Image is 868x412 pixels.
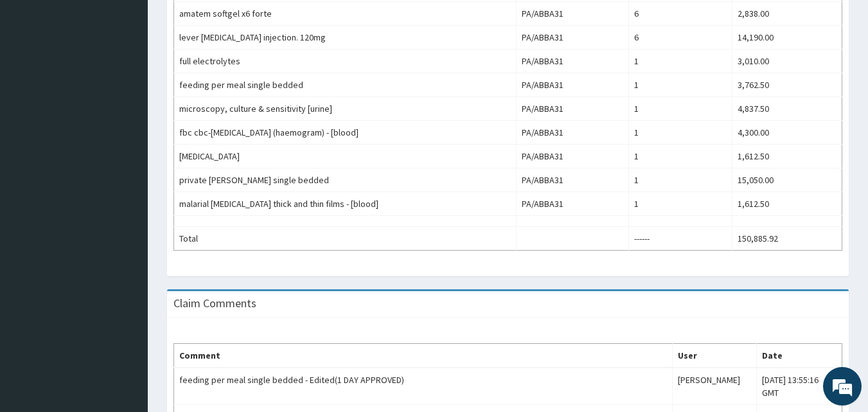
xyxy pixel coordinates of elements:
textarea: Type your message and hit 'Enter' [6,275,245,320]
td: PA/ABBA31 [516,2,628,26]
td: PA/ABBA31 [516,26,628,49]
td: 15,050.00 [732,168,842,192]
td: 1,612.50 [732,145,842,168]
td: 3,010.00 [732,49,842,73]
td: 2,838.00 [732,2,842,26]
td: 1 [628,73,732,97]
h3: Claim Comments [173,298,256,309]
td: 150,885.92 [732,227,842,251]
td: [DATE] 13:55:16 GMT [757,368,842,405]
td: 1 [628,121,732,145]
td: 14,190.00 [732,26,842,49]
td: [PERSON_NAME] [672,368,757,405]
td: 1 [628,145,732,168]
td: 1 [628,192,732,216]
img: d_794563401_company_1708531726252_794563401 [24,64,52,96]
td: 6 [628,2,732,26]
td: [MEDICAL_DATA] [174,145,517,168]
td: PA/ABBA31 [516,192,628,216]
td: malarial [MEDICAL_DATA] thick and thin films - [blood] [174,192,517,216]
td: 4,837.50 [732,97,842,121]
td: lever [MEDICAL_DATA] injection. 120mg [174,26,517,49]
td: 3,762.50 [732,73,842,97]
td: full electrolytes [174,49,517,73]
th: User [672,344,757,368]
td: PA/ABBA31 [516,145,628,168]
td: feeding per meal single bedded [174,73,517,97]
td: amatem softgel x6 forte [174,2,517,26]
td: 1,612.50 [732,192,842,216]
th: Comment [174,344,673,368]
td: 1 [628,49,732,73]
div: Minimize live chat window [211,6,242,37]
td: fbc cbc-[MEDICAL_DATA] (haemogram) - [blood] [174,121,517,145]
td: Total [174,227,517,251]
td: PA/ABBA31 [516,73,628,97]
td: PA/ABBA31 [516,97,628,121]
div: Chat with us now [67,72,216,89]
td: microscopy, culture & sensitivity [urine] [174,97,517,121]
td: private [PERSON_NAME] single bedded [174,168,517,192]
span: We're online! [75,124,177,254]
td: ------ [628,227,732,251]
td: PA/ABBA31 [516,121,628,145]
td: 1 [628,168,732,192]
td: feeding per meal single bedded - Edited(1 DAY APPROVED) [174,368,673,405]
td: 6 [628,26,732,49]
td: PA/ABBA31 [516,168,628,192]
td: 4,300.00 [732,121,842,145]
td: 1 [628,97,732,121]
td: PA/ABBA31 [516,49,628,73]
th: Date [757,344,842,368]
